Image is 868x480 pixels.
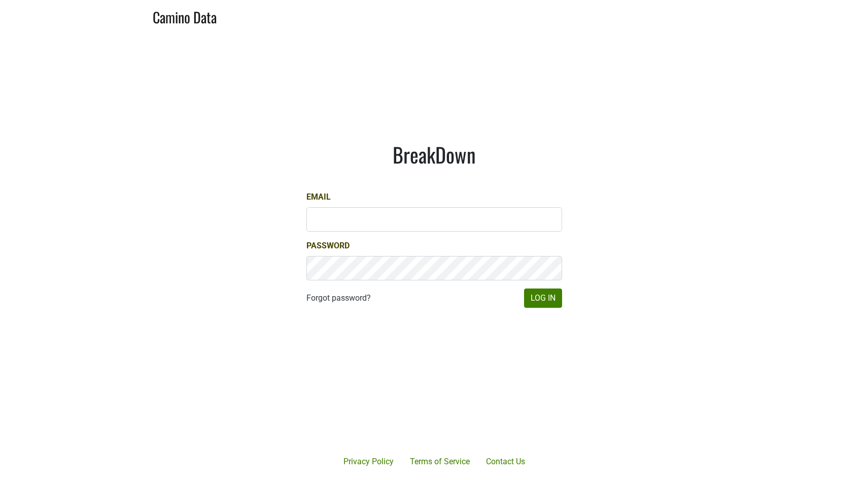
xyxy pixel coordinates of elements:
label: Password [306,240,350,252]
a: Privacy Policy [335,452,402,472]
a: Camino Data [153,4,217,28]
button: Log In [524,289,562,308]
h1: BreakDown [306,142,562,167]
a: Forgot password? [306,292,371,304]
a: Contact Us [478,452,533,472]
label: Email [306,191,331,203]
a: Terms of Service [402,452,478,472]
